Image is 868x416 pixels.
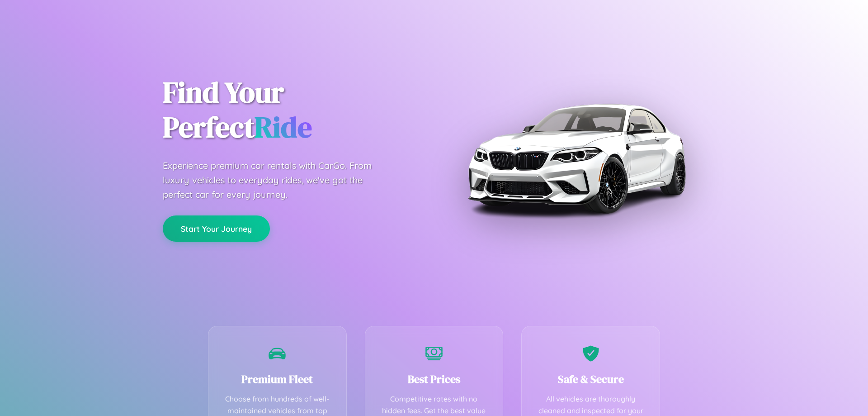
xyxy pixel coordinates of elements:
[163,215,270,242] button: Start Your Journey
[535,372,646,387] h3: Safe & Secure
[379,372,490,387] h3: Best Prices
[163,75,420,145] h1: Find Your Perfect
[255,107,312,147] span: Ride
[222,372,333,387] h3: Premium Fleet
[463,45,689,272] img: Premium BMW car rental vehicle
[163,158,389,202] p: Experience premium car rentals with CarGo. From luxury vehicles to everyday rides, we've got the ...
